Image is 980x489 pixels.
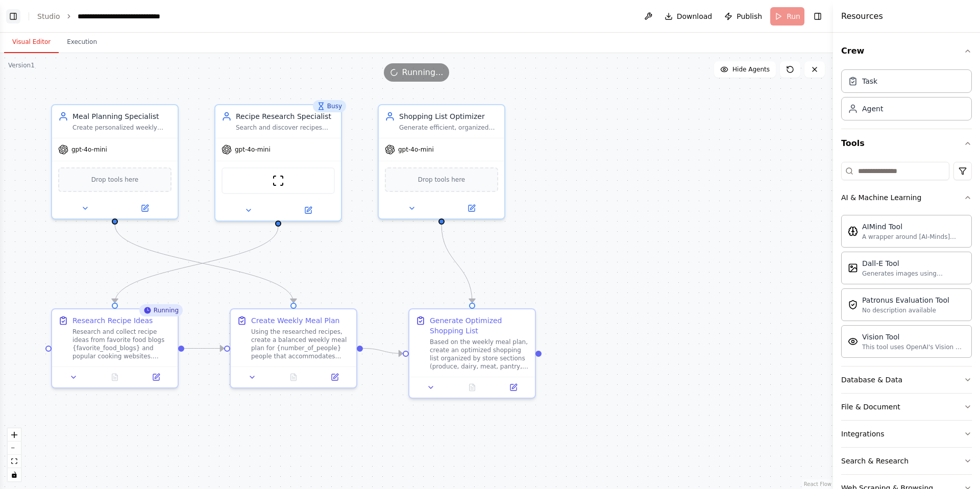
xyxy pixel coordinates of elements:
[116,202,174,214] button: Open in side panel
[862,233,965,241] div: A wrapper around [AI-Minds]([URL][DOMAIN_NAME]). Useful for when you need answers to questions fr...
[51,308,179,388] div: RunningResearch Recipe IdeasResearch and collect recipe ideas from favorite food blogs {favorite_...
[251,315,339,326] div: Create Weekly Meal Plan
[862,295,949,305] div: Patronus Evaluation Tool
[841,394,972,420] button: File & Document
[72,124,171,132] div: Create personalized weekly meal plans based on dietary preferences {dietary_preferences}, number ...
[235,145,271,154] span: gpt-4o-mini
[841,402,900,412] div: File & Document
[8,442,21,455] button: zoom out
[110,225,299,303] g: Edge from 93a61943-013d-4a3f-8ae1-13c436122867 to 75cec485-c477-491a-ac63-e6968f849112
[841,129,972,158] button: Tools
[862,104,883,114] div: Agent
[51,104,179,219] div: Meal Planning SpecialistCreate personalized weekly meal plans based on dietary preferences {dieta...
[59,32,105,53] button: Execution
[399,111,498,121] div: Shopping List Optimizer
[184,344,224,354] g: Edge from 7d7b6153-5612-40e9-bb6d-739cbcc60990 to 75cec485-c477-491a-ac63-e6968f849112
[6,9,20,23] button: Show left sidebar
[93,371,137,383] button: No output available
[251,328,350,360] div: Using the researched recipes, create a balanced weekly meal plan for {number_of_people} people th...
[841,192,921,203] div: AI & Machine Learning
[236,124,335,132] div: Search and discover recipes from favorite food blogs {favorite_food_blogs} and popular cooking we...
[72,315,153,326] div: Research Recipe Ideas
[430,315,529,336] div: Generate Optimized Shopping List
[91,175,139,185] span: Drop tools here
[72,111,171,121] div: Meal Planning Specialist
[841,375,902,385] div: Database & Data
[841,10,883,22] h4: Resources
[811,9,825,23] button: Hide right sidebar
[862,306,949,314] div: No description available
[398,145,434,154] span: gpt-4o-mini
[862,222,965,232] div: AIMind Tool
[862,258,965,268] div: Dall-E Tool
[496,381,531,394] button: Open in side panel
[71,145,107,154] span: gpt-4o-mini
[37,12,60,20] a: Studio
[848,226,858,236] img: AIMindTool
[8,468,21,481] button: toggle interactivity
[848,336,858,347] img: VisionTool
[272,371,315,383] button: No output available
[4,32,59,53] button: Visual Editor
[402,66,444,79] span: Running...
[214,104,342,222] div: BusyRecipe Research SpecialistSearch and discover recipes from favorite food blogs {favorite_food...
[313,100,346,112] div: Busy
[862,332,965,342] div: Vision Tool
[72,328,171,360] div: Research and collect recipe ideas from favorite food blogs {favorite_food_blogs} and popular cook...
[8,61,35,69] div: Version 1
[720,7,766,26] button: Publish
[436,225,477,303] g: Edge from 139477f5-84fb-4346-bb5c-c2da784d7f35 to 3a649779-d631-416d-9048-8a55dbd53645
[862,343,965,351] div: This tool uses OpenAI's Vision API to describe the contents of an image.
[363,344,403,359] g: Edge from 75cec485-c477-491a-ac63-e6968f849112 to 3a649779-d631-416d-9048-8a55dbd53645
[848,300,858,310] img: PatronusEvalTool
[677,11,713,21] span: Download
[317,371,352,383] button: Open in side panel
[841,421,972,447] button: Integrations
[660,7,717,26] button: Download
[8,428,21,442] button: zoom in
[418,175,465,185] span: Drop tools here
[732,65,770,74] span: Hide Agents
[841,366,972,393] button: Database & Data
[862,270,965,278] div: Generates images using OpenAI's Dall-E model.
[848,263,858,273] img: DallETool
[451,381,494,394] button: No output available
[230,308,357,388] div: Create Weekly Meal PlanUsing the researched recipes, create a balanced weekly meal plan for {numb...
[841,429,884,439] div: Integrations
[138,371,174,383] button: Open in side panel
[841,184,972,211] button: AI & Machine Learning
[236,111,335,121] div: Recipe Research Specialist
[399,124,498,132] div: Generate efficient, organized shopping lists based on meal plans. Optimize for cost-effectiveness...
[408,308,536,399] div: Generate Optimized Shopping ListBased on the weekly meal plan, create an optimized shopping list ...
[430,338,529,371] div: Based on the weekly meal plan, create an optimized shopping list organized by store sections (pro...
[841,448,972,474] button: Search & Research
[841,65,972,129] div: Crew
[841,456,909,466] div: Search & Research
[8,428,21,481] div: React Flow controls
[443,202,500,214] button: Open in side panel
[841,211,972,366] div: AI & Machine Learning
[37,11,188,21] nav: breadcrumb
[804,481,831,487] a: React Flow attribution
[714,61,776,78] button: Hide Agents
[110,227,283,303] g: Edge from a27a9771-26b5-4665-8f32-5f393d3451ef to 7d7b6153-5612-40e9-bb6d-739cbcc60990
[139,304,183,316] div: Running
[279,204,337,216] button: Open in side panel
[378,104,505,219] div: Shopping List OptimizerGenerate efficient, organized shopping lists based on meal plans. Optimize...
[8,455,21,468] button: fit view
[737,11,762,21] span: Publish
[841,37,972,65] button: Crew
[862,76,877,86] div: Task
[272,175,284,187] img: ScrapeWebsiteTool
